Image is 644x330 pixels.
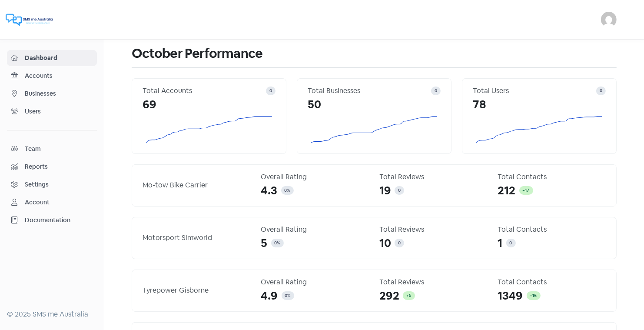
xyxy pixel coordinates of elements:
[379,224,488,235] div: Total Reviews
[261,172,369,182] div: Overall Rating
[25,216,93,225] span: Documentation
[308,96,441,113] div: 50
[25,198,50,207] div: Account
[7,86,97,102] a: Businesses
[530,293,537,298] span: +16
[379,182,391,199] span: 19
[143,86,266,96] div: Total Accounts
[7,50,97,66] a: Dashboard
[25,107,93,116] span: Users
[498,182,516,199] span: 212
[398,187,401,193] span: 0
[7,309,97,320] div: © 2025 SMS me Australia
[143,285,251,296] div: Tyrepower Gisborne
[261,235,268,252] span: 5
[288,293,291,298] span: %
[7,212,97,228] a: Documentation
[435,88,437,93] span: 0
[285,293,288,298] span: 0
[7,194,97,210] a: Account
[523,187,530,193] span: +17
[498,287,523,304] span: 1349
[398,240,401,246] span: 0
[498,277,606,287] div: Total Contacts
[498,224,606,235] div: Total Contacts
[25,53,93,63] span: Dashboard
[379,235,391,252] span: 10
[510,240,512,246] span: 0
[132,40,617,67] h1: October Performance
[7,68,97,84] a: Accounts
[25,89,93,98] span: Businesses
[7,159,97,175] a: Reports
[285,187,287,193] span: 0
[261,287,278,304] span: 4.9
[25,71,93,80] span: Accounts
[473,96,606,113] div: 78
[261,182,278,199] span: 4.3
[143,180,251,190] div: Mo-tow Bike Carrier
[308,86,431,96] div: Total Businesses
[7,103,97,120] a: Users
[25,180,49,189] div: Settings
[600,88,602,93] span: 0
[25,144,93,153] span: Team
[143,96,276,113] div: 69
[406,293,412,298] span: +5
[25,162,93,171] span: Reports
[498,235,503,252] span: 1
[287,187,290,193] span: %
[275,240,277,246] span: 0
[277,240,280,246] span: %
[379,287,399,304] span: 292
[379,277,488,287] div: Total Reviews
[261,224,369,235] div: Overall Rating
[601,12,617,27] img: User
[7,177,97,193] a: Settings
[143,233,251,243] div: Motorsport Simworld
[261,277,369,287] div: Overall Rating
[498,172,606,182] div: Total Contacts
[269,88,272,93] span: 0
[379,172,488,182] div: Total Reviews
[473,86,596,96] div: Total Users
[7,141,97,157] a: Team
